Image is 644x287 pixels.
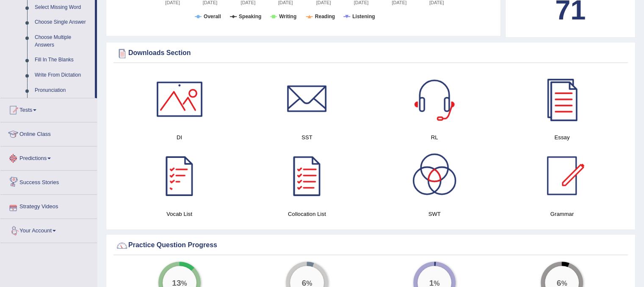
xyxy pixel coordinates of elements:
h4: Essay [503,133,622,142]
a: Tests [0,98,97,119]
tspan: Overall [204,14,221,19]
a: Strategy Videos [0,195,97,216]
h4: RL [375,133,494,142]
tspan: Writing [279,14,296,19]
a: Choose Single Answer [31,15,95,30]
h4: Vocab List [120,210,239,218]
h4: SST [247,133,366,142]
tspan: Reading [315,14,335,19]
big: 1 [429,278,434,287]
h4: SWT [375,210,494,218]
a: Fill In The Blanks [31,52,95,68]
a: Online Class [0,122,97,143]
div: Practice Question Progress [116,239,626,252]
a: Your Account [0,219,97,240]
a: Success Stories [0,171,97,192]
a: Choose Multiple Answers [31,30,95,52]
big: 6 [301,278,306,287]
big: 13 [172,278,181,287]
a: Write From Dictation [31,68,95,83]
div: Downloads Section [116,47,626,60]
h4: Collocation List [247,210,366,218]
h4: DI [120,133,239,142]
a: Predictions [0,146,97,168]
h4: Grammar [503,210,622,218]
a: Pronunciation [31,83,95,98]
big: 6 [557,278,561,287]
tspan: Listening [352,14,375,19]
tspan: Speaking [239,14,261,19]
